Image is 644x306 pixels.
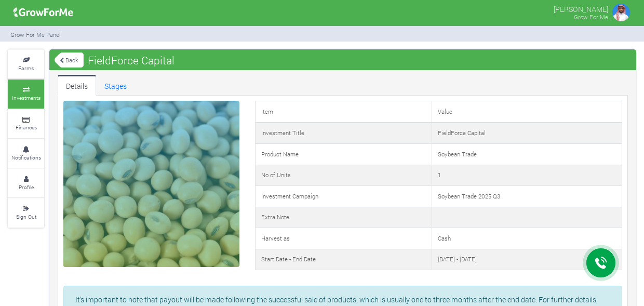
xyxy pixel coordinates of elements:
[432,228,622,249] td: Cash
[8,169,44,197] a: Profile
[432,101,622,123] td: Value
[432,123,622,144] td: FieldForce Capital
[10,2,77,23] img: growforme image
[255,144,432,165] td: Product Name
[574,13,608,21] small: Grow For Me
[8,79,44,108] a: Investments
[255,186,432,207] td: Investment Campaign
[10,31,61,38] small: Grow For Me Panel
[12,94,41,101] small: Investments
[85,50,177,71] span: FieldForce Capital
[255,101,432,123] td: Item
[255,165,432,186] td: No of Units
[255,207,432,228] td: Extra Note
[8,110,44,138] a: Finances
[58,75,96,96] a: Details
[19,183,34,191] small: Profile
[55,51,84,69] a: Back
[16,213,36,220] small: Sign Out
[432,144,622,165] td: Soybean Trade
[255,249,432,270] td: Start Date - End Date
[16,124,37,131] small: Finances
[255,123,432,144] td: Investment Title
[8,198,44,227] a: Sign Out
[554,2,608,15] p: [PERSON_NAME]
[11,154,41,161] small: Notifications
[432,165,622,186] td: 1
[18,64,34,72] small: Farms
[611,2,632,23] img: growforme image
[8,50,44,78] a: Farms
[432,186,622,207] td: Soybean Trade 2025 Q3
[8,139,44,168] a: Notifications
[96,75,135,96] a: Stages
[432,249,622,270] td: [DATE] - [DATE]
[255,228,432,249] td: Harvest as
